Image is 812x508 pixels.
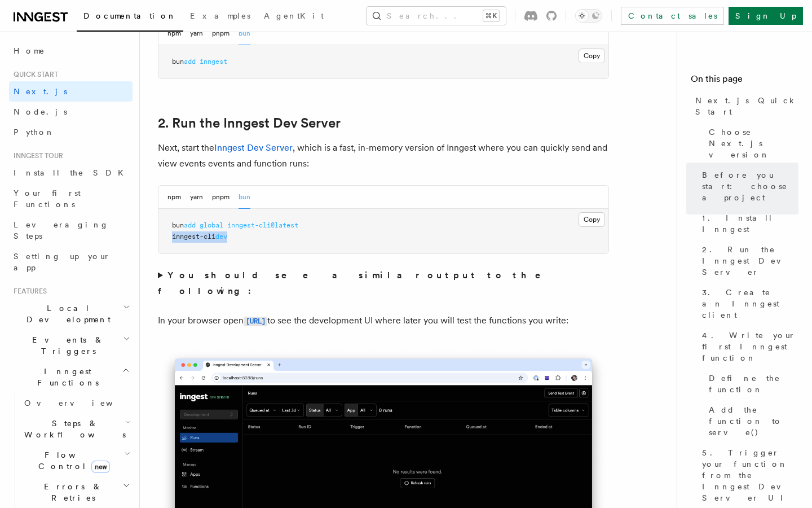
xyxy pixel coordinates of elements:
span: 2. Run the Inngest Dev Server [702,244,798,278]
span: Setting up your app [14,252,111,272]
span: Inngest tour [9,151,63,160]
span: Choose Next.js version [709,126,798,160]
span: 1. Install Inngest [702,212,798,235]
button: yarn [190,22,203,45]
span: Home [14,45,45,56]
span: Events & Triggers [9,334,123,357]
a: Home [9,41,133,61]
button: npm [167,22,181,45]
a: Next.js [9,81,133,102]
span: Define the function [709,373,798,395]
a: Sign Up [729,7,803,25]
button: Flow Controlnew [20,445,133,476]
span: inngest-cli [172,233,215,240]
button: Copy [579,49,605,63]
span: 5. Trigger your function from the Inngest Dev Server UI [702,447,798,503]
span: bun [172,221,184,229]
a: Define the function [704,368,798,400]
a: Python [9,122,133,142]
span: Features [9,287,47,296]
button: bun [239,186,250,209]
a: 1. Install Inngest [698,208,798,239]
button: yarn [190,186,203,209]
a: Overview [20,393,133,413]
a: Examples [183,3,257,30]
span: Leveraging Steps [14,220,109,240]
button: Search...⌘K [367,7,506,25]
a: Documentation [77,3,183,32]
span: add [184,221,196,229]
a: Inngest Dev Server [214,142,293,153]
code: [URL] [244,317,267,326]
a: AgentKit [257,3,330,30]
a: Setting up your app [9,246,133,278]
a: 3. Create an Inngest client [698,282,798,325]
span: Documentation [83,11,176,20]
span: Node.js [14,107,67,116]
span: Local Development [9,303,123,325]
strong: You should see a similar output to the following: [158,270,557,296]
a: 2. Run the Inngest Dev Server [158,115,341,131]
p: In your browser open to see the development UI where later you will test the functions you write: [158,313,609,329]
span: Next.js [14,87,67,96]
p: Next, start the , which is a fast, in-memory version of Inngest where you can quickly send and vi... [158,140,609,172]
button: pnpm [212,186,230,209]
span: Add the function to serve() [709,404,798,438]
a: Contact sales [621,7,724,25]
button: Local Development [9,298,133,330]
span: Install the SDK [14,168,130,177]
span: Inngest Functions [9,366,122,388]
span: Examples [190,11,250,20]
button: Inngest Functions [9,361,133,393]
span: Flow Control [20,449,124,472]
span: inngest [200,58,227,65]
a: Choose Next.js version [704,122,798,165]
button: pnpm [212,22,230,45]
a: 5. Trigger your function from the Inngest Dev Server UI [698,443,798,508]
a: Node.js [9,102,133,122]
button: Toggle dark mode [575,9,602,23]
a: 2. Run the Inngest Dev Server [698,239,798,282]
span: dev [215,233,227,240]
button: Events & Triggers [9,330,133,361]
span: Next.js Quick Start [695,95,798,117]
a: Your first Functions [9,183,133,214]
button: Steps & Workflows [20,413,133,445]
a: Install the SDK [9,163,133,183]
span: bun [172,58,184,65]
span: Quick start [9,70,58,79]
a: Leveraging Steps [9,214,133,246]
a: Add the function to serve() [704,400,798,443]
span: Python [14,128,55,137]
button: Copy [579,212,605,227]
span: 4. Write your first Inngest function [702,330,798,364]
h4: On this page [691,72,798,90]
button: bun [239,22,250,45]
span: Overview [24,398,140,408]
span: Steps & Workflows [20,418,126,440]
summary: You should see a similar output to the following: [158,268,609,299]
span: add [184,58,196,65]
button: Errors & Retries [20,476,133,508]
a: Next.js Quick Start [691,90,798,122]
a: Before you start: choose a project [698,165,798,208]
span: AgentKit [264,11,324,20]
a: [URL] [244,315,267,326]
button: npm [167,186,181,209]
kbd: ⌘K [483,10,499,21]
span: inngest-cli@latest [227,221,298,229]
span: new [91,461,110,473]
a: 4. Write your first Inngest function [698,325,798,368]
span: global [200,221,223,229]
span: 3. Create an Inngest client [702,287,798,321]
span: Errors & Retries [20,481,122,503]
span: Your first Functions [14,189,81,209]
span: Before you start: choose a project [702,169,798,203]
